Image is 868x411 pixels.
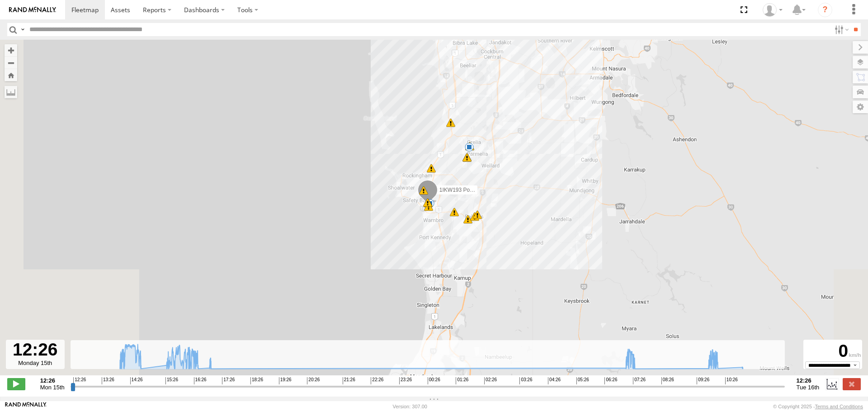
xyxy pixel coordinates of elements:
[661,377,674,384] span: 08:26
[725,377,738,384] span: 10:26
[818,3,832,17] i: ?
[343,377,355,384] span: 21:26
[697,377,709,384] span: 09:26
[5,402,47,411] a: Visit our Website
[73,377,86,384] span: 12:26
[393,404,427,409] div: Version: 307.00
[519,377,532,384] span: 03:26
[633,377,646,384] span: 07:26
[428,377,440,384] span: 00:26
[5,69,17,81] button: Zoom Home
[165,377,178,384] span: 15:26
[279,377,292,384] span: 19:26
[40,377,65,384] strong: 12:26
[853,101,868,113] label: Map Settings
[307,377,320,384] span: 20:26
[7,378,25,390] label: Play/Stop
[194,377,207,384] span: 16:26
[5,86,17,98] label: Measure
[399,377,412,384] span: 23:26
[484,377,497,384] span: 02:26
[9,7,56,13] img: rand-logo.svg
[797,384,820,391] span: Tue 16th Sep 2025
[815,404,863,409] a: Terms and Conditions
[797,377,820,384] strong: 12:26
[604,377,617,384] span: 06:26
[759,3,786,17] div: Andrew Fisher
[805,341,861,361] div: 0
[19,23,26,36] label: Search Query
[222,377,235,384] span: 17:26
[548,377,561,384] span: 04:26
[130,377,143,384] span: 14:26
[5,44,17,56] button: Zoom in
[5,56,17,69] button: Zoom out
[250,377,263,384] span: 18:26
[439,187,498,193] span: 1IKW193 Pool Inspector
[456,377,468,384] span: 01:26
[576,377,589,384] span: 05:26
[371,377,383,384] span: 22:26
[773,404,863,409] div: © Copyright 2025 -
[40,384,65,391] span: Mon 15th Sep 2025
[102,377,114,384] span: 13:26
[843,378,861,390] label: Close
[831,23,850,36] label: Search Filter Options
